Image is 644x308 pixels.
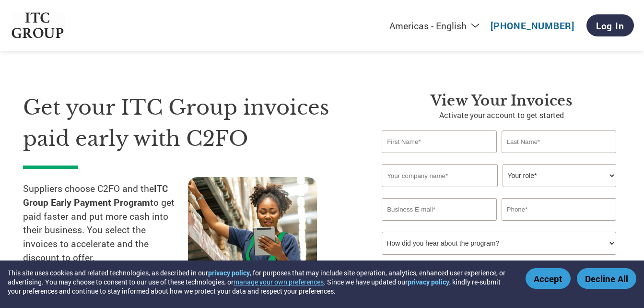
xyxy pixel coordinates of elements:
[11,12,65,39] img: ITC Group
[234,277,324,286] button: manage your own preferences
[408,277,449,286] a: privacy policy
[503,164,616,187] select: Title/Role
[382,198,496,221] input: Invalid Email format
[382,188,616,194] div: Invalid company name or company name is too long
[8,268,512,296] div: This site uses cookies and related technologies, as described in our , for purposes that may incl...
[502,154,616,160] div: Invalid last name or last name is too long
[577,268,636,289] button: Decline All
[382,222,496,228] div: Inavlid Email Address
[502,222,616,228] div: Inavlid Phone Number
[526,268,571,289] button: Accept
[382,130,496,153] input: First Name*
[491,20,574,32] a: [PHONE_NUMBER]
[502,198,616,221] input: Phone*
[382,154,496,160] div: Invalid first name or first name is too long
[23,92,353,154] h1: Get your ITC Group invoices paid early with C2FO
[23,182,168,208] strong: ITC Group Early Payment Program
[23,182,188,265] p: Suppliers choose C2FO and the to get paid faster and put more cash into their business. You selec...
[208,268,250,277] a: privacy policy
[586,14,634,36] a: Log In
[188,177,317,272] img: supply chain worker
[382,92,621,109] h3: View Your Invoices
[382,260,621,280] p: By clicking "Activate Account" you agree to C2FO's and
[502,130,616,153] input: Last Name*
[382,164,498,187] input: Your company name*
[382,109,621,121] p: Activate your account to get started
